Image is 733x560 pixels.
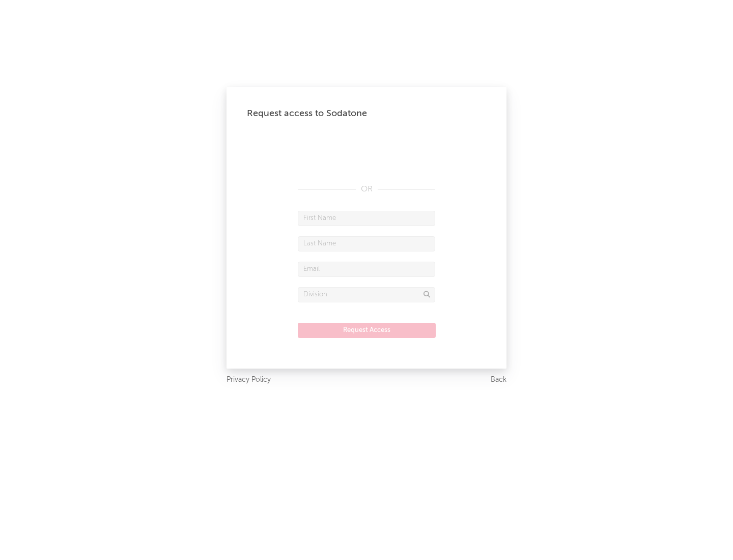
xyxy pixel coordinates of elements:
button: Request Access [298,323,436,338]
input: First Name [298,211,435,226]
input: Last Name [298,236,435,251]
input: Email [298,262,435,277]
input: Division [298,287,435,302]
a: Back [491,374,506,386]
div: Request access to Sodatone [247,107,486,120]
div: OR [298,183,435,195]
a: Privacy Policy [227,374,271,386]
